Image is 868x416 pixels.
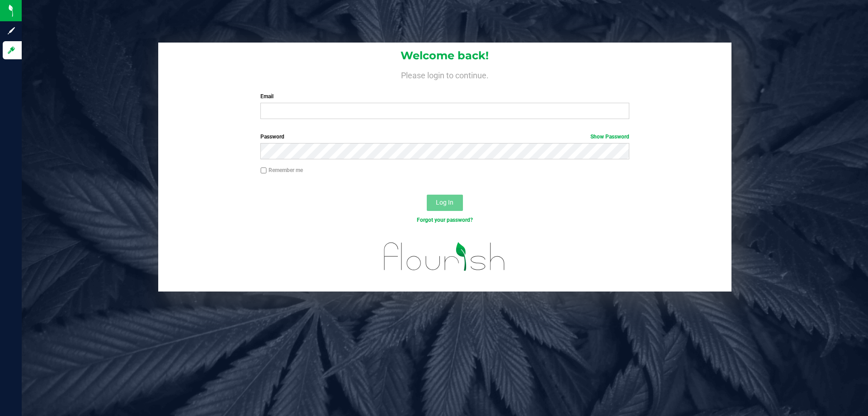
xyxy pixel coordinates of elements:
[373,234,516,280] img: flourish_logo.svg
[417,217,473,223] a: Forgot your password?
[260,166,303,174] label: Remember me
[7,26,16,35] inline-svg: Sign up
[260,167,267,174] input: Remember me
[7,46,16,55] inline-svg: Log in
[158,69,731,80] h4: Please login to continue.
[590,134,629,140] a: Show Password
[260,134,284,140] span: Password
[260,92,629,100] label: Email
[158,50,731,62] h1: Welcome back!
[427,195,463,211] button: Log In
[436,199,453,206] span: Log In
